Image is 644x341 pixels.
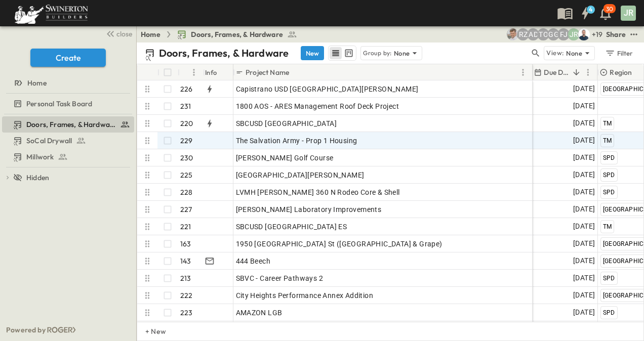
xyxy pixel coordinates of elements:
[2,133,134,149] div: SoCal Drywalltest
[12,3,90,24] img: 6c363589ada0b36f064d841b69d3a419a338230e66bb0a533688fa5cc3e9e735.png
[573,117,595,129] span: [DATE]
[301,46,324,60] button: New
[203,64,233,80] div: Info
[2,97,132,111] a: Personal Task Board
[26,136,72,146] span: SoCal Drywall
[573,272,595,284] span: [DATE]
[180,187,193,197] p: 228
[191,29,283,39] span: Doors, Frames, & Hardware
[610,67,632,77] p: Region
[2,76,132,90] a: Home
[621,6,636,21] div: JR
[606,5,613,13] p: 30
[102,26,134,40] button: close
[578,28,590,40] img: Brandon Norcutt (brandon.norcutt@swinerton.com)
[236,118,337,129] span: SBCUSD [GEOGRAPHIC_DATA]
[603,189,615,196] span: SPD
[571,67,582,78] button: Sort
[180,239,191,249] p: 163
[507,28,519,40] img: Aaron Anderson (aaron.anderson@swinerton.com)
[605,48,633,59] div: Filter
[141,29,160,39] a: Home
[517,28,529,40] div: Robert Zeilinger (robert.zeilinger@swinerton.com)
[568,28,580,40] div: Joshua Russell (joshua.russell@swinerton.com)
[2,116,134,133] div: Doors, Frames, & Hardwaretest
[236,222,347,232] span: SBCUSD [GEOGRAPHIC_DATA] ES
[180,222,191,232] p: 221
[236,204,382,215] span: [PERSON_NAME] Laboratory Improvements
[573,307,595,318] span: [DATE]
[573,135,595,146] span: [DATE]
[180,290,193,301] p: 222
[589,6,592,14] h6: 4
[236,187,400,197] span: LVMH [PERSON_NAME] 360 N Rodeo Core & Shell
[573,203,595,215] span: [DATE]
[2,150,132,164] a: Millwork
[180,256,191,266] p: 143
[342,47,355,59] button: kanban view
[2,117,132,132] a: Doors, Frames, & Hardware
[159,46,289,60] p: Doors, Frames, & Hardware
[180,204,192,215] p: 227
[180,136,193,146] p: 229
[620,5,637,22] button: JR
[180,84,193,94] p: 226
[603,120,612,127] span: TM
[26,99,92,109] span: Personal Task Board
[2,149,134,165] div: Millworktest
[236,239,442,249] span: 1950 [GEOGRAPHIC_DATA] St ([GEOGRAPHIC_DATA] & Grape)
[537,28,549,40] div: Travis Osterloh (travis.osterloh@swinerton.com)
[603,223,612,230] span: TM
[236,273,324,283] span: SBVC - Career Pathways 2
[180,118,193,129] p: 220
[236,290,374,301] span: City Heights Performance Annex Addition
[628,28,640,40] button: test
[601,46,636,60] button: Filter
[592,29,602,39] p: + 19
[180,101,191,111] p: 231
[26,119,116,130] span: Doors, Frames, & Hardware
[236,153,334,163] span: [PERSON_NAME] Golf Course
[517,66,529,78] button: Menu
[291,67,302,78] button: Sort
[236,308,283,318] span: AMAZON LGB
[603,137,612,144] span: TM
[575,4,595,22] button: 4
[26,173,49,183] span: Hidden
[363,48,392,58] p: Group by:
[236,256,271,266] span: 444 Beech
[573,83,595,95] span: [DATE]
[246,67,289,77] p: Project Name
[182,67,193,78] button: Sort
[178,64,203,80] div: #
[328,46,356,61] div: table view
[557,28,570,40] div: Francisco J. Sanchez (frsanchez@swinerton.com)
[180,170,193,180] p: 225
[573,289,595,301] span: [DATE]
[177,29,297,39] a: Doors, Frames, & Hardware
[2,134,132,148] a: SoCal Drywall
[582,66,594,78] button: Menu
[26,152,54,162] span: Millwork
[603,309,615,316] span: SPD
[145,326,151,336] p: + New
[573,169,595,181] span: [DATE]
[27,78,47,88] span: Home
[236,136,357,146] span: The Salvation Army - Prop 1 Housing
[180,273,191,283] p: 213
[566,48,582,58] p: None
[546,48,564,59] p: View:
[547,28,559,40] div: Gerrad Gerber (gerrad.gerber@swinerton.com)
[141,29,303,39] nav: breadcrumbs
[573,221,595,232] span: [DATE]
[116,29,132,39] span: close
[573,255,595,267] span: [DATE]
[180,308,193,318] p: 223
[188,66,200,78] button: Menu
[573,238,595,249] span: [DATE]
[394,48,410,58] p: None
[2,96,134,112] div: Personal Task Boardtest
[573,186,595,198] span: [DATE]
[180,153,193,163] p: 230
[573,152,595,163] span: [DATE]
